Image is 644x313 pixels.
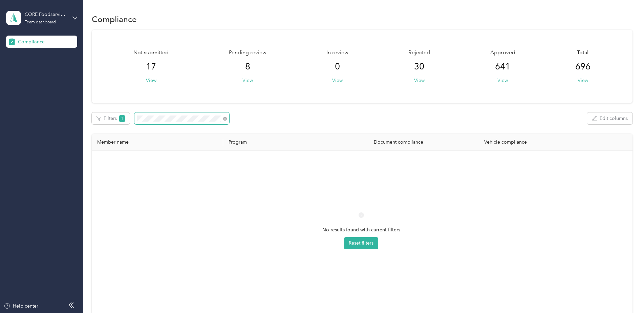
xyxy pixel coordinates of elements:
[414,61,424,72] span: 30
[457,139,554,145] div: Vehicle compliance
[92,112,130,124] button: Filters1
[322,226,400,234] span: No results found with current filters
[414,77,425,84] button: View
[146,61,156,72] span: 17
[92,16,137,23] h1: Compliance
[350,139,447,145] div: Document compliance
[119,115,125,122] span: 1
[495,61,510,72] span: 641
[25,20,56,24] div: Team dashboard
[577,49,588,57] span: Total
[223,134,345,151] th: Program
[332,77,343,84] button: View
[146,77,156,84] button: View
[133,49,169,57] span: Not submitted
[606,275,644,313] iframe: Everlance-gr Chat Button Frame
[344,237,378,249] button: Reset filters
[92,134,223,151] th: Member name
[497,77,508,84] button: View
[490,49,515,57] span: Approved
[335,61,340,72] span: 0
[4,302,38,310] button: Help center
[245,61,250,72] span: 8
[578,77,588,84] button: View
[242,77,253,84] button: View
[575,61,591,72] span: 696
[229,49,266,57] span: Pending review
[587,112,632,124] button: Edit columns
[18,38,45,45] span: Compliance
[408,49,430,57] span: Rejected
[326,49,348,57] span: In review
[25,11,67,18] div: CORE Foodservice (Main)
